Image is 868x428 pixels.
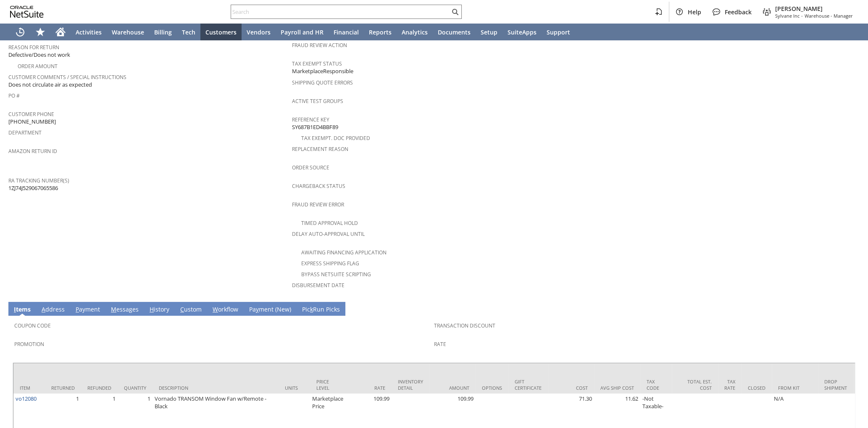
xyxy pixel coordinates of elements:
[450,7,460,17] svg: Search
[247,305,293,314] a: Payment (New)
[200,24,242,40] a: Customers
[8,129,42,136] a: Department
[30,24,50,40] div: Shortcuts
[301,219,358,227] a: Timed Approval Hold
[292,230,365,238] a: Delay Auto-Approval Until
[42,305,45,313] span: A
[8,74,126,81] a: Customer Comments / Special Instructions
[55,27,66,37] svg: Home
[14,341,44,348] a: Promotion
[292,282,345,289] a: Disbursement Date
[844,304,855,314] a: Unrolled view on
[8,81,92,89] span: Does not circulate air as expected
[434,341,446,348] a: Rate
[292,60,342,67] a: Tax Exempt Status
[111,305,116,313] span: M
[76,28,102,36] span: Activities
[124,385,146,391] div: Quantity
[554,385,588,391] div: Cost
[398,378,423,391] div: Inventory Detail
[801,13,803,19] span: -
[231,7,450,17] input: Search
[476,24,502,40] a: Setup
[8,51,70,59] span: Defective/Does not work
[688,8,701,16] span: Help
[112,28,144,36] span: Warehouse
[178,305,204,314] a: Custom
[292,42,347,49] a: Fraud Review Action
[301,271,371,278] a: Bypass NetSuite Scripting
[369,28,392,36] span: Reports
[433,24,476,40] a: Documents
[301,249,387,256] a: Awaiting Financing Application
[247,28,271,36] span: Vendors
[508,28,537,36] span: SuiteApps
[8,184,58,192] span: 1ZJ74J529067065586
[434,322,495,329] a: Transaction Discount
[316,378,339,391] div: Price Level
[775,5,853,13] span: [PERSON_NAME]
[39,305,67,314] a: Address
[292,182,345,190] a: Chargeback Status
[775,13,800,19] span: Sylvane Inc
[8,177,69,184] a: RA Tracking Number(s)
[824,378,847,391] div: Drop Shipment
[402,28,428,36] span: Analytics
[147,305,171,314] a: History
[292,116,329,123] a: Reference Key
[256,305,259,313] span: y
[150,305,154,313] span: H
[438,28,471,36] span: Documents
[301,135,370,142] a: Tax Exempt. Doc Provided
[678,378,712,391] div: Total Est. Cost
[180,305,184,313] span: C
[292,164,329,171] a: Order Source
[10,6,44,18] svg: logo
[50,24,71,40] a: Home
[600,385,634,391] div: Avg Ship Cost
[300,305,342,314] a: PickRun Picks
[292,79,353,86] a: Shipping Quote Errors
[292,98,343,105] a: Active Test Groups
[276,24,329,40] a: Payroll and HR
[35,27,45,37] svg: Shortcuts
[310,305,313,313] span: k
[502,24,542,40] a: SuiteApps
[159,385,272,391] div: Description
[76,305,79,313] span: P
[301,260,359,267] a: Express Shipping Flag
[51,385,75,391] div: Returned
[18,63,58,70] a: Order Amount
[329,24,364,40] a: Financial
[8,148,57,155] a: Amazon Return ID
[285,385,304,391] div: Units
[10,24,30,40] a: Recent Records
[71,24,107,40] a: Activities
[364,24,397,40] a: Reports
[8,111,54,118] a: Customer Phone
[805,13,853,19] span: Warehouse - Manager
[87,385,111,391] div: Refunded
[748,385,765,391] div: Closed
[292,67,353,75] span: MarketplaceResponsible
[74,305,102,314] a: Payment
[542,24,575,40] a: Support
[149,24,177,40] a: Billing
[210,305,240,314] a: Workflow
[724,378,735,391] div: Tax Rate
[778,385,812,391] div: From Kit
[436,385,469,391] div: Amount
[482,385,502,391] div: Options
[647,378,665,391] div: Tax Code
[8,92,20,99] a: PO #
[8,44,59,51] a: Reason For Return
[14,322,51,329] a: Coupon Code
[292,123,338,131] span: SY687B1ED4BBF89
[242,24,276,40] a: Vendors
[281,28,324,36] span: Payroll and HR
[15,27,25,37] svg: Recent Records
[213,305,218,313] span: W
[292,145,348,153] a: Replacement reason
[292,201,344,208] a: Fraud Review Error
[515,378,542,391] div: Gift Certificate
